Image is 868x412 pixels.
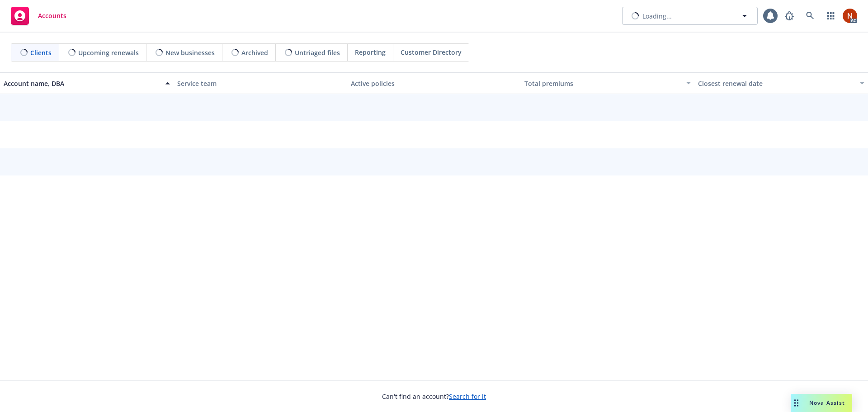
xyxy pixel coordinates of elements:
[351,79,517,88] div: Active policies
[382,392,486,401] span: Can't find an account?
[801,7,819,25] a: Search
[780,7,798,25] a: Report a Bug
[30,48,52,57] span: Clients
[642,11,672,21] span: Loading...
[295,48,340,57] span: Untriaged files
[38,12,66,19] span: Accounts
[241,48,268,57] span: Archived
[791,394,852,412] button: Nova Assist
[401,47,462,57] span: Customer Directory
[694,72,868,94] button: Closest renewal date
[165,48,215,57] span: New businesses
[174,72,347,94] button: Service team
[347,72,521,94] button: Active policies
[4,79,160,88] div: Account name, DBA
[622,7,758,25] button: Loading...
[7,3,70,28] a: Accounts
[177,79,344,88] div: Service team
[809,399,845,407] span: Nova Assist
[698,79,854,88] div: Closest renewal date
[524,79,681,88] div: Total premiums
[791,394,802,412] div: Drag to move
[449,392,486,401] a: Search for it
[355,47,386,57] span: Reporting
[843,9,857,23] img: photo
[822,7,840,25] a: Switch app
[78,48,139,57] span: Upcoming renewals
[521,72,694,94] button: Total premiums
